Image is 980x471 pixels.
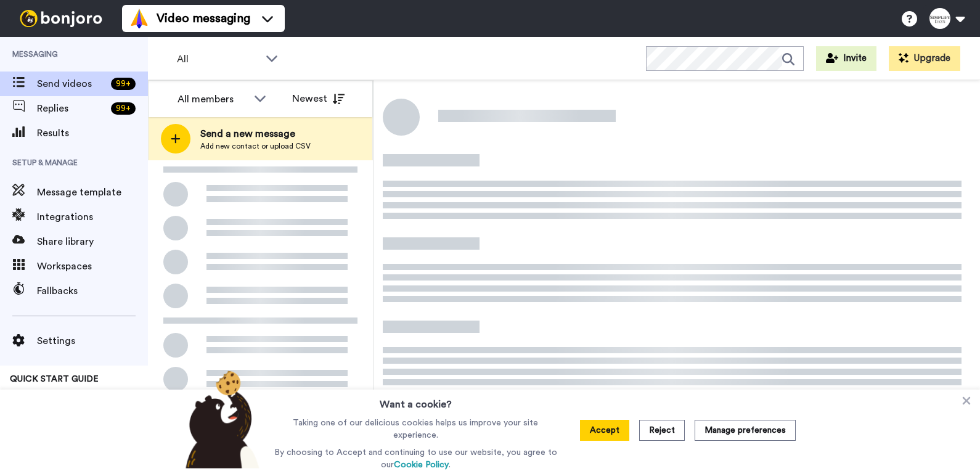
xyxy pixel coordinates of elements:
[639,420,685,441] button: Reject
[283,86,354,111] button: Newest
[129,9,149,28] img: vm-color.svg
[394,461,449,469] a: Cookie Policy
[37,234,148,249] span: Share library
[37,76,106,91] span: Send videos
[271,417,560,441] p: Taking one of our delicious cookies helps us improve your site experience.
[37,185,148,200] span: Message template
[200,141,311,151] span: Add new contact or upload CSV
[37,126,148,141] span: Results
[816,46,876,71] button: Invite
[178,92,248,107] div: All members
[157,10,250,27] span: Video messaging
[10,375,99,383] span: QUICK START GUIDE
[111,102,136,115] div: 99 +
[37,284,148,298] span: Fallbacks
[37,101,106,116] span: Replies
[889,46,960,71] button: Upgrade
[37,259,148,274] span: Workspaces
[177,52,259,67] span: All
[37,210,148,224] span: Integrations
[200,126,311,141] span: Send a new message
[695,420,796,441] button: Manage preferences
[380,390,452,412] h3: Want a cookie?
[580,420,629,441] button: Accept
[174,370,266,469] img: bear-with-cookie.png
[37,334,148,348] span: Settings
[15,10,107,27] img: bj-logo-header-white.svg
[271,446,560,471] p: By choosing to Accept and continuing to use our website, you agree to our .
[111,78,136,90] div: 99 +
